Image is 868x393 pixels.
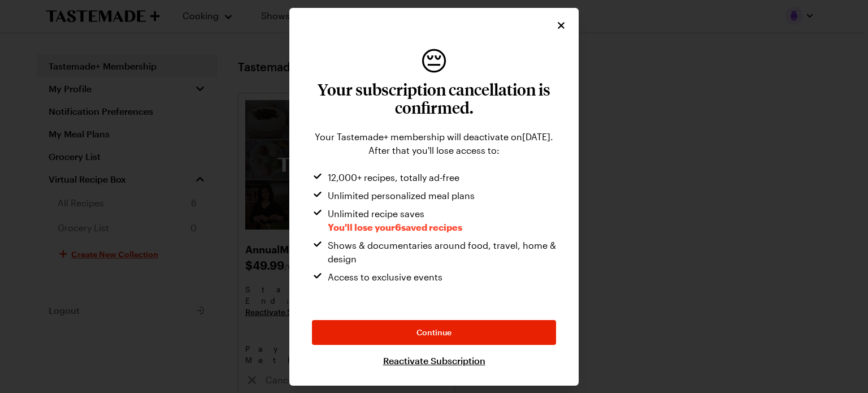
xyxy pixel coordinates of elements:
[328,239,556,266] span: Shows & documentaries around food, travel, home & design
[328,270,442,284] span: Access to exclusive events
[312,80,556,116] h3: Your subscription cancellation is confirmed.
[555,19,567,32] button: Close
[328,207,462,234] span: Unlimited recipe saves
[416,327,452,338] span: Continue
[328,171,459,184] span: 12,000+ recipes, totally ad-free
[328,222,462,232] span: You'll lose your 6 saved recipes
[312,130,556,157] div: Your Tastemade+ membership will deactivate on [DATE] . After that you'll lose access to:
[420,46,448,74] span: disappointed face emoji
[383,354,485,368] a: Reactivate Subscription
[328,189,475,202] span: Unlimited personalized meal plans
[312,320,556,345] button: Continue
